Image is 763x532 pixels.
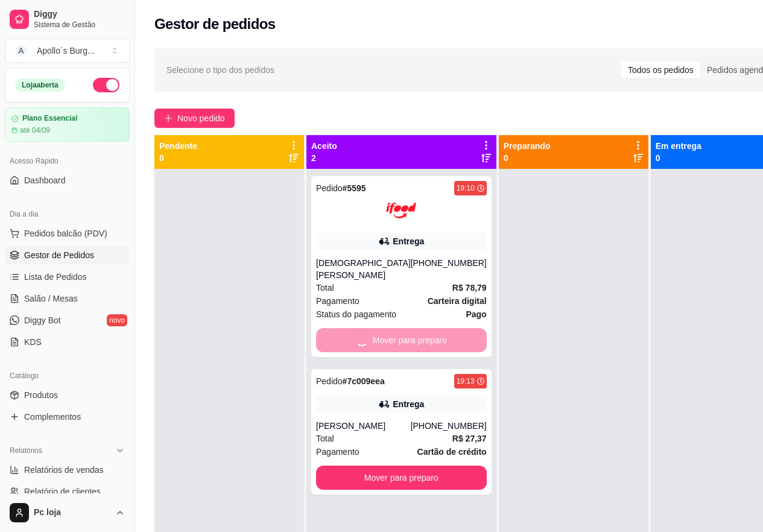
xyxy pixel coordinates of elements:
div: [PHONE_NUMBER] [411,420,487,432]
span: Total [316,432,334,445]
button: Novo pedido [154,109,235,128]
a: Produtos [5,385,130,405]
strong: Carteira digital [428,296,487,306]
div: [PERSON_NAME] [316,420,411,432]
button: Mover para preparo [316,466,487,490]
a: Dashboard [5,171,130,190]
div: 19:13 [457,376,475,386]
p: 2 [311,152,337,164]
article: até 04/09 [20,125,50,135]
span: Gestor de Pedidos [24,249,94,261]
a: Complementos [5,407,130,426]
span: Novo pedido [177,112,225,125]
span: Relatórios [10,446,42,455]
span: Complementos [24,411,81,423]
div: Catálogo [5,366,130,385]
span: Sistema de Gestão [34,20,125,30]
a: Relatório de clientes [5,482,130,501]
a: Diggy Botnovo [5,311,130,330]
span: Diggy Bot [24,314,61,326]
span: Pagamento [316,294,359,308]
span: A [15,45,27,57]
strong: R$ 78,79 [452,283,487,293]
span: Relatório de clientes [24,486,101,498]
span: Relatórios de vendas [24,464,104,476]
h2: Gestor de pedidos [154,14,276,34]
div: Acesso Rápido [5,151,130,171]
span: Diggy [34,9,125,20]
a: DiggySistema de Gestão [5,5,130,34]
a: Salão / Mesas [5,289,130,308]
p: 0 [504,152,551,164]
div: [PHONE_NUMBER] [411,257,487,281]
strong: # 7c009eea [343,376,385,386]
a: Lista de Pedidos [5,267,130,287]
div: [DEMOGRAPHIC_DATA][PERSON_NAME] [316,257,411,281]
p: Aceito [311,140,337,152]
button: Select a team [5,39,130,63]
strong: Cartão de crédito [417,447,487,457]
a: Plano Essencialaté 04/09 [5,107,130,142]
span: Status do pagamento [316,308,396,321]
div: Loja aberta [15,78,65,92]
span: plus [164,114,173,122]
span: Salão / Mesas [24,293,78,305]
strong: R$ 27,37 [452,434,487,443]
article: Plano Essencial [22,114,77,123]
div: Entrega [393,235,424,247]
span: Pedido [316,376,343,386]
button: Pc loja [5,498,130,527]
span: Selecione o tipo dos pedidos [166,63,274,77]
div: 19:10 [457,183,475,193]
span: Total [316,281,334,294]
a: KDS [5,332,130,352]
span: Lista de Pedidos [24,271,87,283]
p: Pendente [159,140,197,152]
img: ifood [386,195,416,226]
button: Alterar Status [93,78,119,92]
p: Preparando [504,140,551,152]
p: Em entrega [656,140,701,152]
strong: Pago [466,309,486,319]
a: Relatórios de vendas [5,460,130,480]
a: Gestor de Pedidos [5,245,130,265]
span: Dashboard [24,174,66,186]
span: Pedidos balcão (PDV) [24,227,107,239]
div: Apollo´s Burg ... [37,45,95,57]
p: 0 [656,152,701,164]
div: Entrega [393,398,424,410]
span: Pedido [316,183,343,193]
span: Pagamento [316,445,359,458]
div: Dia a dia [5,204,130,224]
span: KDS [24,336,42,348]
span: Produtos [24,389,58,401]
div: Todos os pedidos [621,62,700,78]
span: Pc loja [34,507,110,518]
button: Pedidos balcão (PDV) [5,224,130,243]
p: 0 [159,152,197,164]
strong: # 5595 [343,183,366,193]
